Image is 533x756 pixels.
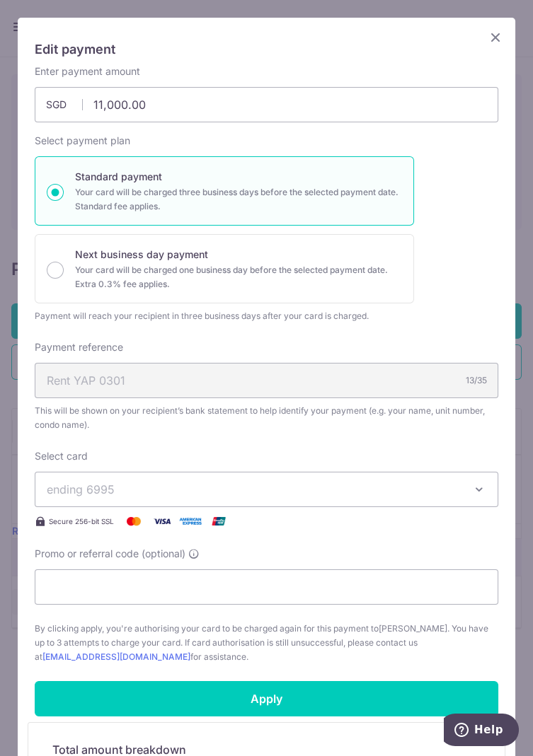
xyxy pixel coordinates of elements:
img: American Express [176,513,205,530]
a: [EMAIL_ADDRESS][DOMAIN_NAME] [42,651,190,662]
label: Payment reference [35,340,123,354]
iframe: Opens a widget where you can find more information [444,714,519,749]
label: Select payment plan [35,134,130,148]
img: UnionPay [205,513,233,530]
p: Standard payment [75,168,402,185]
img: Mastercard [120,513,148,530]
input: 0.00 [35,87,498,122]
span: [PERSON_NAME] [379,623,447,634]
p: Your card will be charged one business day before the selected payment date. Extra 0.3% fee applies. [75,263,402,291]
div: 13/35 [466,373,487,388]
input: Apply [35,681,498,716]
span: Secure 256-bit SSL [49,516,114,527]
span: Promo or referral code (optional) [35,547,185,561]
h5: Edit payment [35,40,498,59]
span: SGD [46,98,83,112]
span: ending 6995 [47,482,115,496]
p: Your card will be charged three business days before the selected payment date. Standard fee appl... [75,185,402,214]
span: By clicking apply, you're authorising your card to be charged again for this payment to . You hav... [35,622,498,664]
img: Visa [148,513,176,530]
label: Select card [35,449,88,463]
label: Enter payment amount [35,64,140,78]
div: Payment will reach your recipient in three business days after your card is charged. [35,309,498,323]
span: This will be shown on your recipient’s bank statement to help identify your payment (e.g. your na... [35,404,498,432]
p: Next business day payment [75,246,402,263]
button: ending 6995 [35,472,498,507]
